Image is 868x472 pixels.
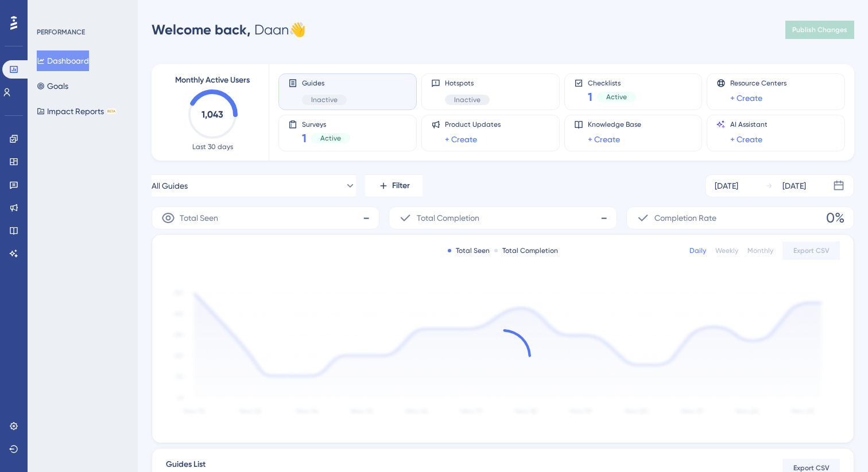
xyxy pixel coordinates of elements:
span: 1 [302,130,307,146]
span: Hotspots [445,79,490,88]
span: Active [320,134,341,143]
button: Export CSV [782,241,840,260]
span: Welcome back, [152,21,251,38]
div: Total Seen [448,246,490,255]
button: Dashboard [37,50,89,71]
span: Product Updates [445,120,501,129]
span: Filter [392,179,410,193]
span: Checklists [588,79,636,87]
div: PERFORMANCE [37,28,85,37]
span: AI Assistant [730,120,768,129]
button: Publish Changes [785,21,854,39]
button: Goals [37,76,68,96]
a: + Create [445,132,477,146]
div: Monthly [747,246,773,255]
span: Inactive [454,95,480,104]
div: [DATE] [782,179,806,193]
button: Filter [365,174,423,197]
span: Publish Changes [792,25,847,34]
span: Total Seen [180,211,218,225]
span: 1 [588,89,592,105]
a: + Create [730,132,762,146]
span: Export CSV [793,246,830,255]
div: Total Completion [494,246,558,255]
a: + Create [730,91,762,105]
span: Guides [302,79,347,88]
div: [DATE] [715,179,738,193]
span: Surveys [302,120,350,128]
button: All Guides [152,174,356,197]
span: Resource Centers [730,79,786,88]
div: Weekly [715,246,738,255]
span: Last 30 days [192,142,233,151]
div: Daan 👋 [152,21,306,39]
span: Total Completion [417,211,479,225]
text: 1,043 [201,109,223,120]
button: Impact ReportsBETA [37,101,117,122]
span: - [363,209,370,227]
span: Active [606,92,627,102]
span: Completion Rate [654,211,716,225]
span: Monthly Active Users [175,73,250,87]
span: 0% [826,209,844,227]
a: + Create [588,132,620,146]
span: - [600,209,607,227]
div: BETA [106,108,117,114]
span: Knowledge Base [588,120,641,129]
span: All Guides [152,179,188,193]
div: Daily [689,246,706,255]
span: Inactive [311,95,338,104]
